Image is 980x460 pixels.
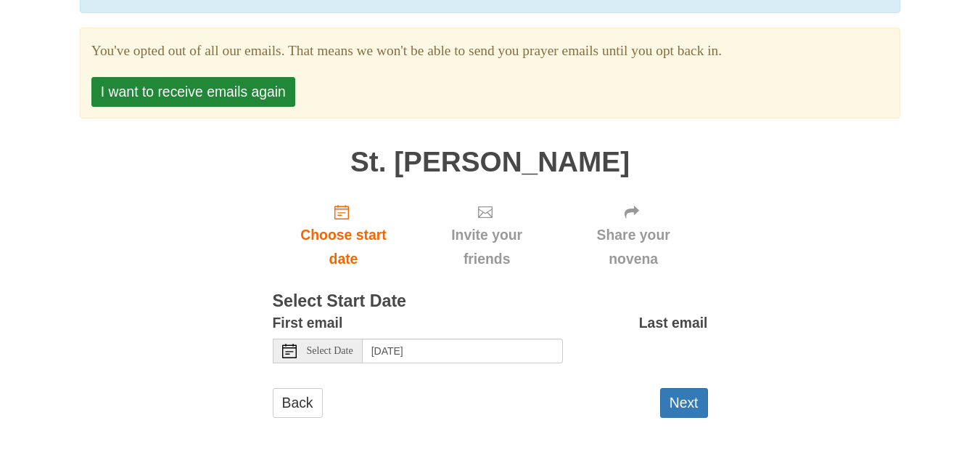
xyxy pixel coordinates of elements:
span: Invite your friends [429,223,544,271]
a: Choose start date [273,192,415,278]
a: Back [273,388,323,418]
label: First email [273,311,343,335]
span: Select Date [307,346,353,356]
section: You've opted out of all our emails. That means we won't be able to send you prayer emails until y... [91,39,889,63]
h3: Select Start Date [273,292,708,311]
div: Click "Next" to confirm your start date first. [559,192,708,278]
button: I want to receive emails again [91,77,295,107]
button: Next [660,388,708,418]
span: Choose start date [287,223,400,271]
h1: St. [PERSON_NAME] [273,147,708,178]
span: Share your novena [574,223,693,271]
div: Click "Next" to confirm your start date first. [414,192,559,278]
label: Last email [639,311,708,335]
